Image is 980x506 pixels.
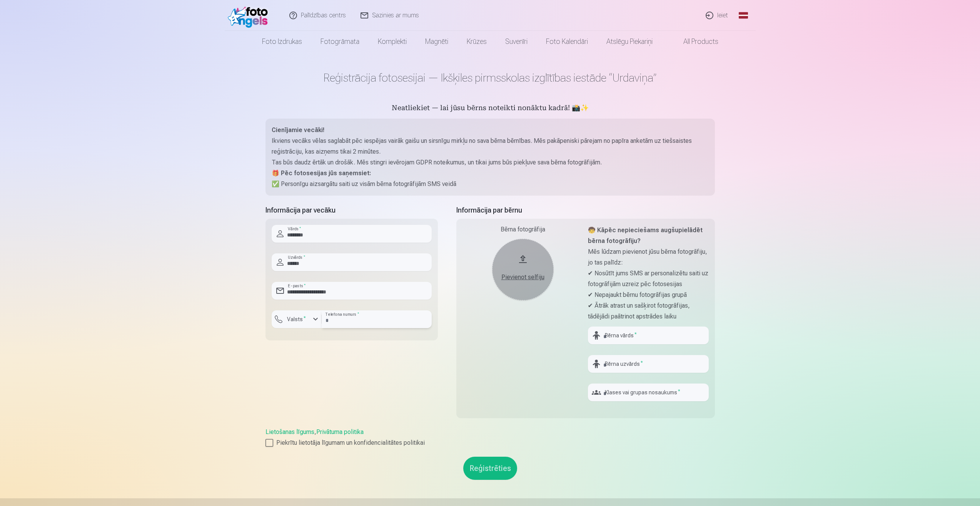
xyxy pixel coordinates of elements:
a: Privātuma politika [316,428,364,436]
strong: 🧒 Kāpēc nepieciešams augšupielādēt bērna fotogrāfiju? [588,226,703,245]
a: Foto kalendāri [537,31,597,52]
a: Komplekti [369,31,416,52]
a: All products [662,31,728,52]
a: Atslēgu piekariņi [597,31,662,52]
img: /fa1 [228,3,272,28]
h5: Informācija par bērnu [456,205,715,216]
strong: 🎁 Pēc fotosesijas jūs saņemsiet: [272,169,371,177]
p: Tas būs daudz ērtāk un drošāk. Mēs stingri ievērojam GDPR noteikumus, un tikai jums būs piekļuve ... [272,157,709,168]
strong: Cienījamie vecāki! [272,126,324,134]
a: Krūzes [457,31,496,52]
div: Pievienot selfiju [500,273,546,282]
h1: Reģistrācija fotosesijai — Ikšķiles pirmsskolas izglītības iestāde “Urdaviņa” [265,71,715,85]
p: Mēs lūdzam pievienot jūsu bērna fotogrāfiju, jo tas palīdz: [588,246,709,268]
h5: Informācija par vecāku [265,205,438,216]
h5: Neatliekiet — lai jūsu bērns noteikti nonāktu kadrā! 📸✨ [265,103,715,114]
button: Pievienot selfiju [492,239,554,300]
a: Lietošanas līgums [265,428,314,436]
button: Reģistrēties [463,457,517,480]
a: Fotogrāmata [311,31,369,52]
label: Valsts [284,315,309,323]
a: Foto izdrukas [253,31,311,52]
p: ✅ Personīgu aizsargātu saiti uz visām bērna fotogrāfijām SMS veidā [272,179,709,189]
div: Bērna fotogrāfija [462,225,583,234]
label: Piekrītu lietotāja līgumam un konfidencialitātes politikai [265,438,715,447]
a: Magnēti [416,31,457,52]
a: Suvenīri [496,31,537,52]
div: , [265,427,715,447]
p: ✔ Ātrāk atrast un sašķirot fotogrāfijas, tādējādi paātrinot apstrādes laiku [588,300,709,322]
p: ✔ Nepajaukt bērnu fotogrāfijas grupā [588,290,709,300]
p: Ikviens vecāks vēlas saglabāt pēc iespējas vairāk gaišu un sirsnīgu mirkļu no sava bērna bērnības... [272,136,709,157]
button: Valsts* [272,310,322,328]
p: ✔ Nosūtīt jums SMS ar personalizētu saiti uz fotogrāfijām uzreiz pēc fotosesijas [588,268,709,290]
